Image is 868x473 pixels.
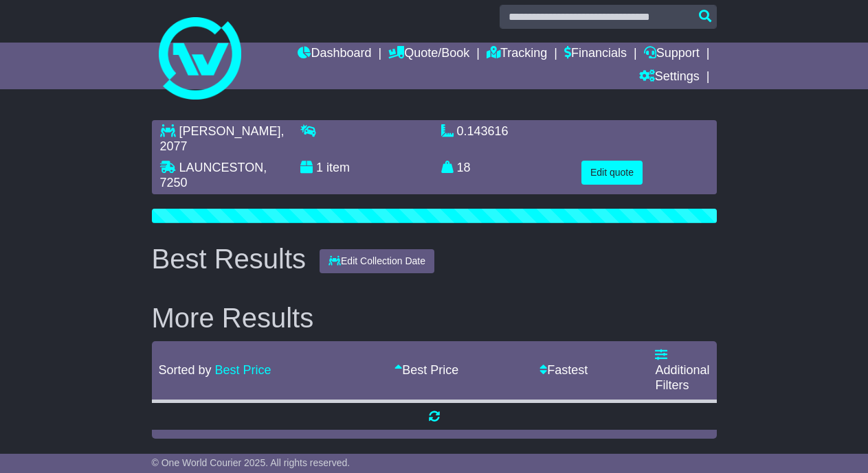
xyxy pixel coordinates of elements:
span: LAUNCESTON [179,161,264,174]
span: , 2077 [160,124,285,153]
a: Quote/Book [388,43,469,66]
span: [PERSON_NAME] [179,124,281,138]
a: Financials [564,43,627,66]
span: 0.143616 [457,124,509,138]
div: Best Results [145,244,313,274]
a: Settings [639,66,700,89]
a: Support [644,43,700,66]
a: Best Price [394,363,458,377]
span: © One World Courier 2025. All rights reserved. [152,457,350,468]
a: Tracking [487,43,547,66]
button: Edit Collection Date [320,249,434,273]
a: Fastest [539,363,588,377]
a: Dashboard [298,43,371,66]
span: 1 [316,161,323,174]
span: Sorted by [159,363,212,377]
h2: More Results [152,303,717,333]
span: , 7250 [160,161,267,189]
a: Best Price [215,363,271,377]
span: item [326,161,350,174]
button: Edit quote [581,161,643,185]
a: Additional Filters [655,348,709,391]
span: 18 [457,161,471,174]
